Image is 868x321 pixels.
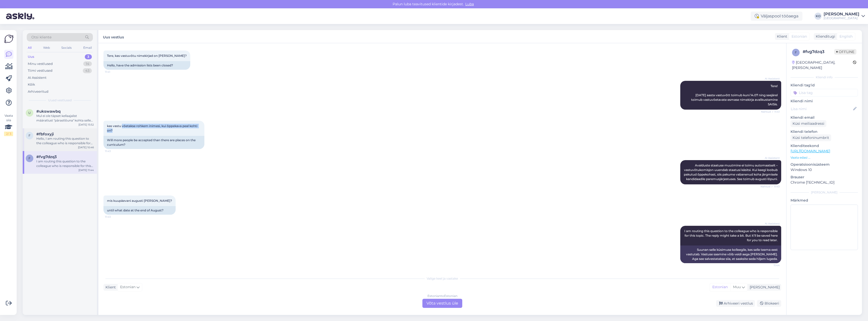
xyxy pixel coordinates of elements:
[4,132,13,136] div: 2 / 3
[105,215,124,219] span: 11:43
[83,68,92,73] div: 43
[775,34,787,39] div: Klient
[427,294,457,298] div: Estonian to Estonian
[824,16,859,20] div: [GEOGRAPHIC_DATA]
[103,285,116,290] div: Klient
[791,134,831,141] div: Küsi telefoninumbrit
[792,34,807,39] span: Estonian
[28,61,53,66] div: Minu vestlused
[42,44,51,51] div: Web
[36,159,94,168] div: I am routing this question to the colleague who is responsible for this topic. The reply might ta...
[792,60,853,70] div: [GEOGRAPHIC_DATA], [PERSON_NAME]
[29,156,31,160] span: f
[103,61,190,70] div: Hello, have the admission lists been closed?
[103,33,124,40] label: Uus vestlus
[748,285,780,290] div: [PERSON_NAME]
[36,114,94,123] div: Mul ei ole täpset kellaajalist määratlust "pärastlõuna" kohta selles kontekstis. Edastan teie küs...
[28,89,48,94] div: Arhiveeritud
[791,167,858,172] p: Windows 10
[680,245,781,263] div: Suunan selle küsimuse kolleegile, kes selle teema eest vastutab. Vastuse saamine võib veidi aega ...
[78,168,94,172] div: [DATE] 11:44
[684,229,778,242] span: I am routing this question to the colleague who is responsible for this topic. The reply might ta...
[103,206,176,215] div: until what date at the end of August?
[791,180,858,185] p: Chrome [TECHNICAL_ID]
[761,110,780,114] span: Nähtud ✓ 11:41
[36,109,61,114] span: #ukswawbq
[28,82,35,87] div: Kõik
[791,98,858,104] p: Kliendi nimi
[733,285,741,289] span: Muu
[36,136,94,145] div: Hello, I am routing this question to the colleague who is responsible for this topic. The reply m...
[839,34,853,39] span: English
[803,49,834,55] div: # fvg7dzq3
[691,84,778,106] span: Tere! [DATE] aasta vastuvõtt toimub kuni 14.07 ning seejärel toimub vastuvõetavate esmase nimekir...
[834,49,856,55] span: Offline
[107,199,172,203] span: mis kuupäevani augusti [PERSON_NAME]?
[85,54,92,59] div: 3
[761,185,780,188] span: Nähtud ✓ 11:43
[27,44,33,51] div: All
[761,222,780,226] span: AI Assistent
[791,149,830,153] a: [URL][DOMAIN_NAME]
[791,120,826,127] div: Küsi meiliaadressi
[422,299,462,308] div: Võta vestlus üle
[791,89,858,96] input: Lisa tag
[791,155,858,160] p: Vaata edasi ...
[815,13,822,20] div: KO
[761,77,780,81] span: AI Assistent
[761,263,780,267] span: 11:44
[78,123,94,127] div: [DATE] 15:52
[757,300,781,307] div: Blokeeri
[464,2,475,6] span: Luba
[60,44,73,51] div: Socials
[103,136,204,149] div: Will more people be accepted than there are places on the curriculum?
[105,70,124,74] span: 11:41
[791,129,858,134] p: Kliendi telefon
[4,34,14,44] img: Askly Logo
[791,143,858,149] p: Klienditeekond
[4,113,13,136] div: Vaata siia
[791,190,858,195] div: [PERSON_NAME]
[107,54,187,58] span: Tere, kas vastuvõtu nimekirjad on [PERSON_NAME]?
[824,12,865,20] a: [PERSON_NAME][GEOGRAPHIC_DATA]
[82,44,93,51] div: Email
[31,35,51,40] span: Otsi kliente
[78,145,94,149] div: [DATE] 10:46
[120,284,135,290] span: Estonian
[791,75,858,80] div: Kliendi info
[814,34,835,39] div: Klienditugi
[83,61,92,66] div: 14
[28,54,34,59] div: Uus
[761,156,780,160] span: AI Assistent
[28,68,52,73] div: Tiimi vestlused
[791,115,858,120] p: Kliendi email
[29,134,31,137] span: f
[824,12,859,16] div: [PERSON_NAME]
[791,83,858,88] p: Kliendi tag'id
[28,75,46,80] div: AI Assistent
[791,198,858,203] p: Märkmed
[791,162,858,167] p: Operatsioonisüsteem
[107,124,198,132] span: kas vastu võetakse rohkem inimesi, kui õppekava peal kohti on?
[791,175,858,180] p: Brauser
[36,132,54,136] span: #fbfoxyji
[716,300,755,307] div: Arhiveeri vestlus
[751,12,802,21] div: Väljaspool tööaega
[103,276,781,281] div: Valige keel ja vastake
[48,98,72,103] span: Uued vestlused
[795,51,797,54] span: f
[28,111,31,115] span: u
[710,283,730,291] div: Estonian
[105,149,124,153] span: 11:43
[791,106,852,112] input: Lisa nimi
[36,155,57,159] span: #fvg7dzq3
[684,163,778,181] span: Avalduste staatuse muutmine ei toimu automaatselt – vastuvõtukomisjon uuendab staatusi käsitsi. K...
